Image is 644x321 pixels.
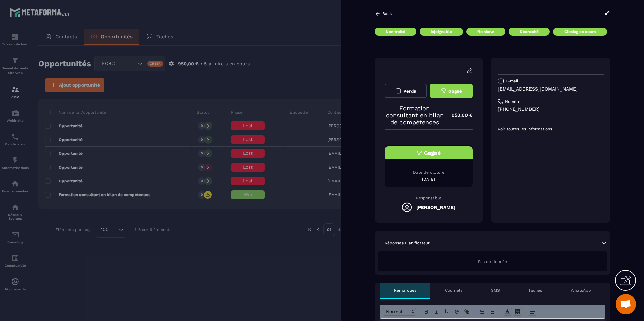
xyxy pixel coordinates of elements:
[382,11,392,16] p: Back
[424,150,441,156] span: Gagné
[506,78,518,84] p: E-mail
[448,88,462,94] span: Gagné
[431,29,452,34] p: injoignable
[616,294,636,314] a: Ouvrir le chat
[385,105,445,126] p: Formation consultant en bilan de compétences
[498,126,604,132] p: Voir toutes les informations
[520,29,539,34] p: Décroché
[445,288,462,293] p: Courriels
[385,240,430,246] p: Réponses Planificateur
[385,195,473,200] p: Responsable
[505,99,520,104] p: Numéro
[478,259,507,264] span: Pas de donnée
[403,88,416,94] span: Perdu
[571,288,591,293] p: WhatsApp
[386,29,405,34] p: Non traité
[430,84,472,98] button: Gagné
[385,170,473,175] p: Date de clôture
[477,29,494,34] p: No show
[491,288,500,293] p: SMS
[385,84,427,98] button: Perdu
[394,288,416,293] p: Remarques
[498,86,604,92] p: [EMAIL_ADDRESS][DOMAIN_NAME]
[564,29,596,34] p: Closing en cours
[416,205,455,210] h5: [PERSON_NAME]
[385,177,473,182] p: [DATE]
[498,106,604,112] p: [PHONE_NUMBER]
[445,109,473,122] p: 950,00 €
[528,288,542,293] p: Tâches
